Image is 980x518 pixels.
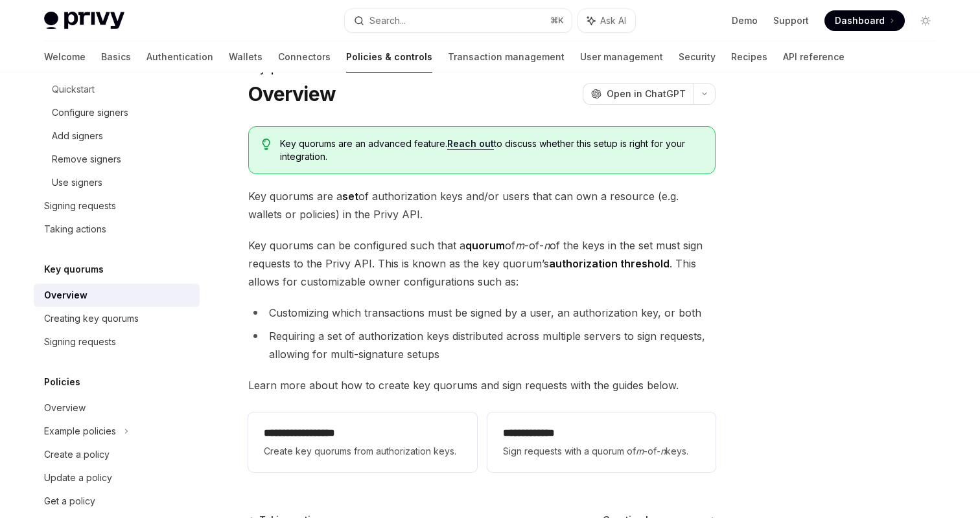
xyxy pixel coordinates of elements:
strong: set [342,190,358,203]
a: Connectors [278,41,331,73]
button: Ask AI [578,9,635,32]
h5: Policies [44,374,80,390]
em: n [660,445,666,456]
li: Customizing which transactions must be signed by a user, an authorization key, or both [248,304,716,322]
span: Learn more about how to create key quorums and sign requests with the guides below. [248,376,716,394]
a: Reach out [447,138,494,150]
span: ⌘ K [550,16,564,26]
a: Overview [34,284,200,307]
strong: quorum [465,239,505,252]
span: Dashboard [835,14,885,27]
a: Get a policy [34,490,200,513]
div: Overview [44,287,87,303]
div: Add signers [52,128,103,144]
a: Taking actions [34,218,200,241]
div: Signing requests [44,198,116,214]
a: Remove signers [34,148,200,171]
svg: Tip [262,139,271,150]
a: Demo [732,14,758,27]
div: Search... [369,13,406,28]
span: Ask AI [600,14,626,27]
h5: Key quorums [44,262,104,277]
a: Signing requests [34,194,200,218]
a: User management [580,41,663,73]
div: Overview [44,400,86,416]
a: API reference [783,41,845,73]
a: Recipes [731,41,767,73]
a: Security [679,41,716,73]
button: Open in ChatGPT [583,83,694,105]
img: light logo [44,12,124,30]
span: Open in ChatGPT [607,87,686,100]
em: n [544,239,550,252]
a: Create a policy [34,443,200,466]
span: Key quorums are an advanced feature. to discuss whether this setup is right for your integration. [280,137,702,163]
a: Basics [101,41,131,73]
a: Dashboard [824,10,905,31]
div: Creating key quorums [44,311,139,326]
div: Signing requests [44,334,116,350]
li: Requiring a set of authorization keys distributed across multiple servers to sign requests, allow... [248,327,716,363]
span: Key quorums can be configured such that a of -of- of the keys in the set must sign requests to th... [248,236,716,291]
strong: authorization threshold [549,257,670,270]
button: Search...⌘K [345,9,572,32]
div: Get a policy [44,493,95,509]
em: m [515,239,524,252]
div: Remove signers [52,152,121,167]
div: Taking actions [44,221,106,237]
a: Add signers [34,124,200,148]
a: Support [773,14,809,27]
div: Example policies [44,423,116,439]
a: Policies & controls [346,41,432,73]
button: Toggle dark mode [915,10,936,31]
em: m [636,445,644,456]
a: Signing requests [34,330,200,354]
div: Create a policy [44,447,110,462]
a: Transaction management [448,41,565,73]
a: Creating key quorums [34,307,200,330]
a: Authentication [146,41,213,73]
a: Overview [34,396,200,420]
span: Key quorums are a of authorization keys and/or users that can own a resource (e.g. wallets or pol... [248,187,716,223]
a: Configure signers [34,101,200,124]
div: Update a policy [44,470,112,486]
a: Use signers [34,171,200,194]
a: Welcome [44,41,86,73]
span: Create key quorums from authorization keys. [264,444,461,459]
h1: Overview [248,82,336,106]
a: Wallets [229,41,262,73]
span: Sign requests with a quorum of -of- keys. [503,444,700,459]
div: Configure signers [52,105,128,120]
div: Use signers [52,175,102,190]
a: Update a policy [34,466,200,490]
